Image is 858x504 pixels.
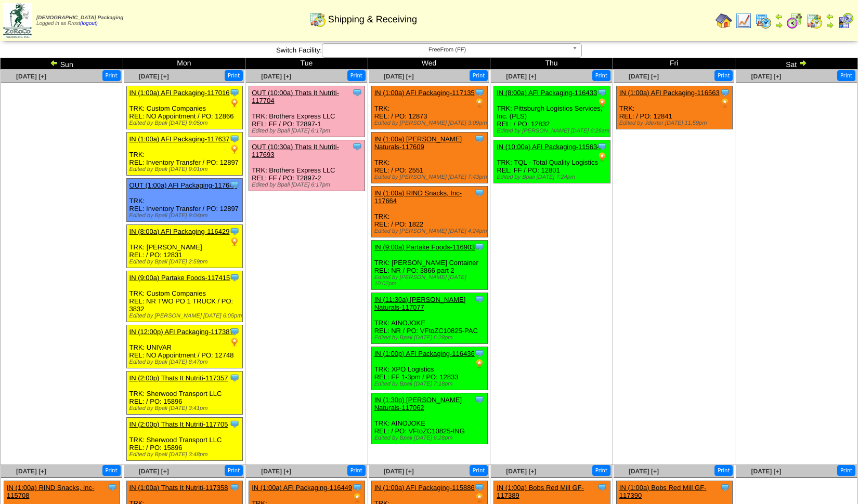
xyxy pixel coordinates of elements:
[16,468,46,475] a: [DATE] [+]
[474,359,485,369] img: PO
[806,12,823,29] img: calendarinout.gif
[837,465,855,476] button: Print
[229,373,240,383] img: Tooltip
[474,98,485,108] img: PO
[735,58,858,70] td: Sat
[36,15,123,21] span: [DEMOGRAPHIC_DATA] Packaging
[371,347,487,390] div: TRK: XPO Logistics REL: FF 1-3pm / PO: 12833
[374,135,462,151] a: IN (1:00a) [PERSON_NAME] Naturals-117609
[474,394,485,405] img: Tooltip
[751,468,781,475] span: [DATE] [+]
[597,87,607,98] img: Tooltip
[735,12,752,29] img: line_graph.gif
[129,274,230,282] a: IN (9:00a) Partake Foods-117415
[371,132,487,183] div: TRK: REL: / PO: 2551
[16,73,46,80] a: [DATE] [+]
[249,86,365,137] div: TRK: Brothers Express LLC REL: FF / PO: T2897-1
[714,465,733,476] button: Print
[123,58,245,70] td: Mon
[490,58,613,70] td: Thu
[368,58,490,70] td: Wed
[229,180,240,190] img: Tooltip
[775,12,783,21] img: arrowleft.gif
[474,348,485,359] img: Tooltip
[139,73,169,80] span: [DATE] [+]
[129,213,242,219] div: Edited by Bpali [DATE] 9:04pm
[129,374,228,382] a: IN (2:00p) Thats It Nutriti-117357
[245,58,368,70] td: Tue
[371,86,487,129] div: TRK: REL: / PO: 12873
[129,181,237,189] a: OUT (1:00a) AFI Packaging-117643
[229,144,240,154] img: PO
[102,465,121,476] button: Print
[129,313,242,319] div: Edited by [PERSON_NAME] [DATE] 6:05pm
[126,325,242,368] div: TRK: UNIVAR REL: NO Appointment / PO: 12748
[129,405,242,412] div: Edited by Bpali [DATE] 3:41pm
[229,337,240,347] img: PO
[474,87,485,98] img: Tooltip
[7,484,94,499] a: IN (1:00a) RIND Snacks, Inc-115708
[129,359,242,365] div: Edited by Bpali [DATE] 8:47pm
[597,98,607,108] img: PO
[374,381,487,387] div: Edited by Bpali [DATE] 7:18pm
[139,468,169,475] span: [DATE] [+]
[107,482,118,493] img: Tooltip
[374,89,475,97] a: IN (1:00a) AFI Packaging-117135
[347,465,366,476] button: Print
[629,73,659,80] a: [DATE] [+]
[384,468,414,475] a: [DATE] [+]
[497,484,584,499] a: IN (1:00a) Bobs Red Mill GF-117389
[129,120,242,126] div: Edited by Bpali [DATE] 9:05pm
[249,140,365,191] div: TRK: Brothers Express LLC REL: FF / PO: T2897-2
[497,128,609,134] div: Edited by [PERSON_NAME] [DATE] 6:26am
[126,372,242,415] div: TRK: Sherwood Transport LLC REL: / PO: 15896
[720,482,730,493] img: Tooltip
[714,70,733,81] button: Print
[619,120,732,126] div: Edited by Jdexter [DATE] 11:59pm
[225,70,243,81] button: Print
[374,396,462,412] a: IN (1:30p) [PERSON_NAME] Naturals-117062
[129,328,233,336] a: IN (12:00p) AFI Packaging-117387
[597,152,607,162] img: PO
[126,225,242,268] div: TRK: [PERSON_NAME] REL: / PO: 12831
[474,482,485,493] img: Tooltip
[80,21,98,26] a: (logout)
[716,12,732,29] img: home.gif
[129,166,242,173] div: Edited by Bpali [DATE] 9:01pm
[252,182,365,188] div: Edited by Bpali [DATE] 6:17pm
[352,87,362,98] img: Tooltip
[36,15,123,26] span: Logged in as Rrost
[474,294,485,304] img: Tooltip
[613,58,735,70] td: Fri
[229,134,240,144] img: Tooltip
[126,132,242,176] div: TRK: REL: Inventory Transfer / PO: 12897
[474,134,485,144] img: Tooltip
[371,241,487,290] div: TRK: [PERSON_NAME] Container REL: NR / PO: 3866 part 2
[837,70,855,81] button: Print
[619,484,707,499] a: IN (1:00a) Bobs Red Mill GF-117390
[374,484,475,492] a: IN (1:00a) AFI Packaging-115886
[775,21,783,29] img: arrowright.gif
[384,73,414,80] a: [DATE] [+]
[799,59,807,67] img: arrowright.gif
[629,468,659,475] a: [DATE] [+]
[374,296,466,311] a: IN (11:30a) [PERSON_NAME] Naturals-117077
[506,468,536,475] a: [DATE] [+]
[129,89,230,97] a: IN (1:00a) AFI Packaging-117016
[3,3,32,38] img: zoroco-logo-small.webp
[229,272,240,283] img: Tooltip
[506,73,536,80] a: [DATE] [+]
[371,293,487,344] div: TRK: AINOJOKE REL: NR / PO: VFtoZC10825-PAC
[374,189,462,205] a: IN (1:00a) RIND Snacks, Inc-117664
[619,89,720,97] a: IN (1:00a) AFI Packaging-116563
[229,236,240,247] img: PO
[371,393,487,444] div: TRK: AINOJOKE REL: / PO: VFtoZC10825-ING
[347,70,366,81] button: Print
[261,73,291,80] span: [DATE] [+]
[126,179,242,222] div: TRK: REL: Inventory Transfer / PO: 12897
[129,420,228,428] a: IN (2:00p) Thats It Nutriti-117705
